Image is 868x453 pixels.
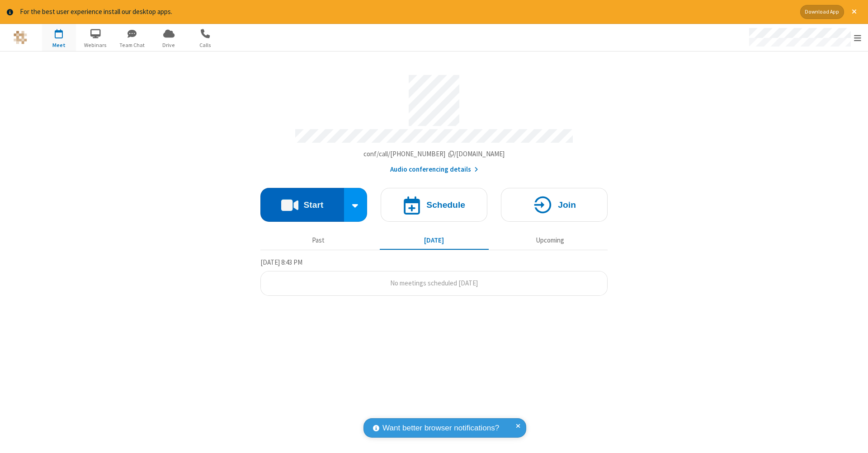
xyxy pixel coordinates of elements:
span: Drive [152,41,186,49]
section: Today's Meetings [260,257,608,296]
section: Account details [260,68,608,174]
div: Start conference options [344,188,368,222]
span: Copy my meeting room link [363,149,505,158]
span: Webinars [79,41,113,49]
button: Copy my meeting room linkCopy my meeting room link [363,149,505,159]
button: Start [260,188,344,222]
img: QA Selenium DO NOT DELETE OR CHANGE [14,31,27,44]
span: No meetings scheduled [DATE] [390,279,478,287]
span: Meet [42,41,76,49]
button: Join [501,188,608,222]
button: Upcoming [495,232,604,249]
button: Logo [3,24,37,51]
span: Team Chat [115,41,149,49]
h4: Start [303,201,323,209]
button: Audio conferencing details [390,164,478,175]
h4: Schedule [426,201,465,209]
span: [DATE] 8:43 PM [260,258,302,266]
div: For the best user experience install our desktop apps. [20,7,793,17]
button: Close alert [847,5,861,19]
h4: Join [558,201,576,209]
button: Download App [800,5,844,19]
button: Past [264,232,373,249]
button: Schedule [381,188,487,222]
button: [DATE] [380,232,489,249]
span: Calls [189,41,222,49]
span: Want better browser notifications? [382,422,499,434]
div: Open menu [741,24,868,51]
